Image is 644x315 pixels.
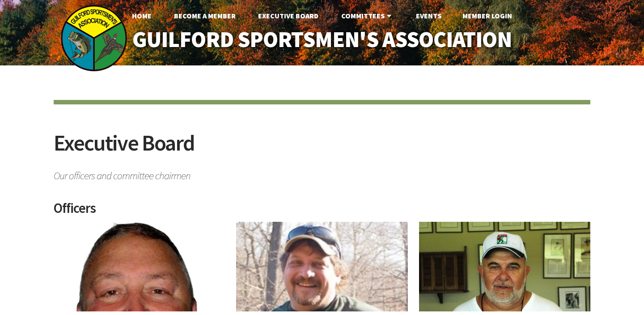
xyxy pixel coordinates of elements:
img: logo_sm.png [60,4,127,72]
span: Our officers and committee chairmen [54,165,590,181]
a: Guilford Sportsmen's Association [114,21,531,59]
a: Member Login [455,7,519,25]
a: Committees [334,7,401,25]
a: Become A Member [167,7,243,25]
a: Executive Board [251,7,326,25]
h2: Officers [54,201,590,222]
a: Home [125,7,159,25]
a: Events [409,7,449,25]
h2: Executive Board [54,132,590,165]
